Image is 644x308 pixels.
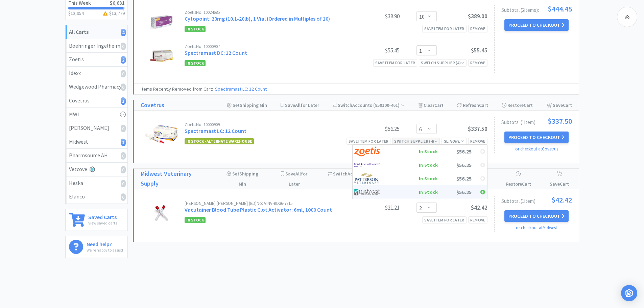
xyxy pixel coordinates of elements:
[66,53,127,67] a: Zoetis2
[87,247,123,253] p: We're happy to assist!
[185,127,246,134] a: Spectramast LC: 12 Count
[69,82,124,91] div: Wedgewood Pharmacy
[185,44,349,49] div: Zoetis No: 10000907
[69,42,124,50] div: Boehringer Ingelheim
[504,132,569,143] button: Proceed to Checkout
[560,181,569,187] span: Cart
[388,187,438,197] div: In Stock
[121,193,126,201] i: 0
[468,138,487,145] div: Remove
[327,169,408,189] div: Accounts
[233,102,240,108] span: Set
[185,10,349,15] div: Zoetis No: 10024685
[65,209,128,231] a: Saved CartsView saved carts
[227,100,267,110] div: Shipping Min
[353,158,487,172] div: Click to move this item to MWI Veterinary Supply's cart
[66,67,127,80] a: Idexx0
[388,173,438,184] div: In Stock
[354,173,380,184] img: f5e969b455434c6296c6d81ef179fa71_3.png
[438,173,472,184] div: $56.25
[563,102,572,108] span: Cart
[88,220,117,226] p: View saved carts
[419,100,444,110] div: Clear
[152,201,171,225] img: 2ebcdb66464240e1ad990995fbc61a3f_117712.jpeg
[121,43,126,50] i: 0
[68,0,91,5] h2: This Week
[185,122,349,127] div: Zoetis No: 10000909
[338,102,352,108] span: Switch
[66,190,127,204] a: Elanco0
[223,169,262,189] div: Shipping Min
[524,102,533,108] span: Cart
[349,12,400,20] div: $38.90
[102,11,125,16] h3: $
[215,86,267,92] a: Spectramast LC: 12 Count
[185,138,254,144] span: In Stock - Alternate Warehouse
[143,122,180,146] img: 2d20365e16ed4243b498182edde5f841_31671.png
[438,187,472,197] div: $56.25
[69,192,124,201] div: Elanco
[548,5,572,13] span: $444.45
[354,146,380,157] img: a673e5ab4e5e497494167fe422e9a3ab.png
[66,94,127,108] a: Covetrus1
[522,181,531,187] span: Cart
[551,196,572,204] span: $42.42
[295,171,301,177] span: All
[69,28,89,35] strong: All Carts
[388,160,438,170] div: In Stock
[66,135,127,149] a: Midwest1
[285,102,319,108] span: Save for Later
[69,69,124,78] div: Idexx
[394,138,437,144] div: Switch Supplier ( 4 )
[501,5,572,13] div: Subtotal ( 2 item s ):
[87,240,123,247] h6: Need help?
[479,102,488,108] span: Cart
[150,10,173,34] img: 39cef90203794d518db4e981ce7afd39_524968.jpeg
[502,100,533,110] div: Restore
[69,55,124,64] div: Zoetis
[547,169,572,189] div: Save
[141,169,210,189] a: Midwest Veterinary Supply
[121,84,126,91] i: 0
[354,187,380,197] img: 4dd14cff54a648ac9e977f0c5da9bc2e_5.png
[69,165,124,174] div: Vetcove
[66,121,127,135] a: [PERSON_NAME]0
[501,196,572,204] div: Subtotal ( 1 item ):
[121,56,126,64] i: 2
[69,138,124,146] div: Midwest
[185,201,349,206] div: [PERSON_NAME] [PERSON_NAME] (BD) No: VINV-BD36-7815
[471,204,487,211] span: $42.42
[134,83,579,94] div: Items Recently Removed from Cart:
[504,19,569,31] button: Proceed to Checkout
[503,169,533,189] div: Restore
[373,59,418,66] div: Save item for later
[66,25,127,39] a: All Carts4
[285,171,307,187] span: Save for Later
[121,139,126,146] i: 1
[468,25,487,32] div: Remove
[69,179,124,188] div: Heska
[501,117,572,125] div: Subtotal ( 1 item ):
[66,163,127,176] a: Vetcove0
[471,47,487,54] span: $55.45
[112,10,125,16] span: 13,779
[422,25,467,32] div: Save item for later
[548,117,572,125] span: $337.50
[66,149,127,163] a: Pharmsource AH0
[621,285,637,301] div: Open Intercom Messenger
[141,100,164,110] a: Covetrus
[468,59,487,66] div: Remove
[422,216,467,223] div: Save item for later
[546,100,572,110] div: Save
[457,100,488,110] div: Refresh
[66,108,127,122] a: MWI
[333,100,405,110] div: Accounts
[349,204,400,212] div: $21.21
[516,225,557,231] a: or checkout at Midwest
[353,145,487,158] div: Click to move this item to Zoetis's cart
[121,180,126,187] i: 0
[69,151,124,160] div: Pharmsource AH
[434,102,444,108] span: Cart
[150,44,173,68] img: bc6450a1dd2c485f971c8728e62b9304_295608.jpeg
